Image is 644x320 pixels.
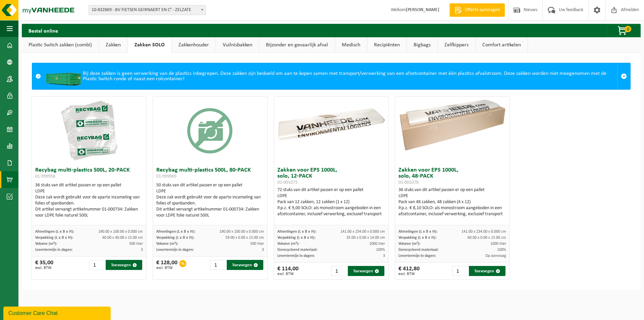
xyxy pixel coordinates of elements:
span: 01-001075 [277,180,298,185]
span: Gerecycleerd materiaal: [277,248,317,252]
span: 35.00 x 0.00 x 14.00 cm [346,236,385,240]
span: excl. BTW [398,272,420,276]
span: 100% [376,248,385,252]
a: Medisch [335,37,367,53]
div: € 128,00 [156,260,177,270]
h3: Recybag multi-plastics 500L, 20-PACK [35,167,143,181]
span: Afmetingen (L x B x H): [35,230,74,234]
span: 100% [497,248,506,252]
div: 50 stuks van dit artikel passen er op een pallet [156,182,264,219]
a: Plastic Switch zakken (combi) [22,37,99,53]
img: 01-001075 [274,97,388,154]
span: Afmetingen (L x B x H): [156,230,195,234]
h3: Recybag multi-plastics 500L, 80-PACK [156,167,264,181]
span: excl. BTW [277,272,299,276]
div: € 35,00 [35,260,53,270]
span: Levertermijn in dagen: [398,254,436,258]
span: 500 liter [129,242,143,246]
a: Zakken SOLO [128,37,171,53]
a: Comfort artikelen [476,37,528,53]
span: 3 [141,248,143,252]
div: LDPE [277,193,385,199]
div: Deze zak wordt gebruikt voor de aparte inzameling van folies of spanbanden. [156,194,264,207]
img: HK-XC-20-GN-00.png [44,66,83,86]
span: 500 liter [250,242,264,246]
span: 01-999969 [156,174,176,179]
span: 59.00 x 0.00 x 15.00 cm [225,236,264,240]
span: Levertermijn in dagen: [35,248,72,252]
span: 141.00 x 234.00 x 0.000 cm [340,230,385,234]
span: 01-001076 [398,180,419,185]
span: Volume (m³): [156,242,178,246]
span: 0 [625,26,631,32]
div: LDPE [156,188,264,194]
span: Levertermijn in dagen: [156,248,194,252]
h3: Zakken voor EPS 1000L, solo, 12-PACK [277,167,385,185]
span: 3 [262,248,264,252]
div: P.p.z. € 9,00 SOLO: als monostroom aangeboden in een afzetcontainer, inclusief verwerking, exclus... [277,205,385,217]
div: Dit artikel vervangt artikelnummer 01-000734: Zakken voor LDPE folie naturel 500L [156,207,264,219]
span: 10-832869 - BV FIETSEN GEIRNAERT EN C° - ZELZATE [89,5,206,15]
a: Zakken [99,37,127,53]
span: 141.00 x 234.00 x 0.000 cm [462,230,506,234]
button: Toevoegen [227,260,263,270]
img: 01-999969 [176,97,244,164]
span: Volume (m³): [277,242,299,246]
img: 01-001076 [395,97,509,154]
a: Sluit melding [617,63,630,89]
div: 72 stuks van dit artikel passen er op een pallet [277,187,385,217]
strong: [PERSON_NAME] [406,7,439,12]
div: Dit artikel vervangt artikelnummer 01-000734: Zakken voor LDPE folie naturel 500L [35,207,143,219]
a: Bigbags [407,37,437,53]
span: 10-832869 - BV FIETSEN GEIRNAERT EN C° - ZELZATE [89,5,206,15]
input: 1 [210,260,226,270]
button: Toevoegen [348,266,384,276]
h3: Zakken voor EPS 1000L, solo, 48-PACK [398,167,506,185]
a: Zelfkippers [438,37,475,53]
a: Zakkenhouder [172,37,216,53]
div: Pack van 12 zakken, 12 zakken (1 x 12) [277,199,385,205]
button: Toevoegen [469,266,505,276]
span: Verpakking (L x B x H): [277,236,315,240]
span: Afmetingen (L x B x H): [277,230,316,234]
span: Offerte aanvragen [463,7,501,13]
img: 01-999958 [55,97,122,164]
div: € 412,80 [398,266,420,276]
h2: Bestel online [22,24,65,37]
span: Gerecycleerd materiaal: [398,248,438,252]
span: 1000 liter [369,242,385,246]
button: Toevoegen [106,260,142,270]
div: € 114,00 [277,266,299,276]
span: 1000 liter [490,242,506,246]
span: 3 [383,254,385,258]
span: Verpakking (L x B x H): [156,236,194,240]
span: 60.00 x 0.00 x 15.00 cm [468,236,506,240]
div: Pack van 48 zakken, 48 zakken (4 x 12) [398,199,506,205]
div: LDPE [35,188,143,194]
a: Bijzonder en gevaarlijk afval [259,37,335,53]
input: 1 [331,266,347,276]
button: 0 [606,24,640,37]
div: Deze zak wordt gebruikt voor de aparte inzameling van folies of spanbanden. [35,194,143,207]
input: 1 [89,260,105,270]
a: Recipiënten [367,37,407,53]
span: Volume (m³): [398,242,420,246]
div: P.p.z. € 8,10 SOLO: als monostroom aangeboden in een afzetcontainer, inclusief verwerking, exclus... [398,205,506,217]
input: 1 [452,266,468,276]
div: Bij deze zakken is geen verwerking van de plastics inbegrepen. Deze zakken zijn bedoeld om aan te... [44,63,617,89]
span: 01-999958 [35,174,55,179]
div: 36 stuks van dit artikel passen er op een pallet [35,182,143,219]
span: Verpakking (L x B x H): [398,236,436,240]
span: 190.00 x 100.00 x 0.000 cm [98,230,143,234]
span: 190.00 x 100.00 x 0.000 cm [219,230,264,234]
span: Afmetingen (L x B x H): [398,230,437,234]
span: Op aanvraag [485,254,506,258]
span: Volume (m³): [35,242,57,246]
span: excl. BTW [35,266,53,270]
div: 36 stuks van dit artikel passen er op een pallet [398,187,506,217]
span: Verpakking (L x B x H): [35,236,73,240]
span: 60.00 x 40.00 x 15.00 cm [102,236,143,240]
span: excl. BTW [156,266,177,270]
span: Levertermijn in dagen: [277,254,315,258]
